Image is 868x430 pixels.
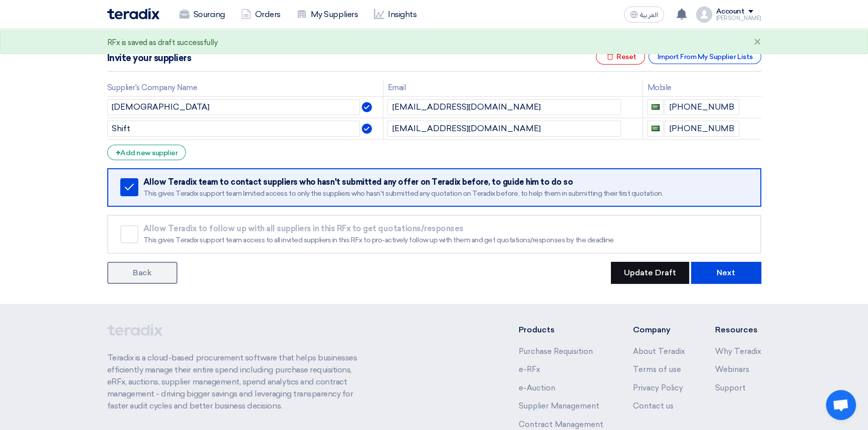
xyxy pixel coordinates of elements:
[633,365,681,374] a: Terms of use
[518,324,603,336] li: Products
[696,7,712,23] img: profile_test.png
[518,383,555,392] a: e-Auction
[640,12,658,19] span: العربية
[107,53,191,63] h5: Invite your suppliers
[387,121,621,137] input: Email
[107,145,186,160] div: Add new supplier
[518,420,603,429] a: Contract Management
[596,49,645,65] div: Reset
[518,347,592,356] a: Purchase Requisition
[826,390,856,420] a: Open chat
[633,401,674,410] a: Contact us
[691,262,761,284] button: Next
[387,99,621,115] input: Email
[715,324,761,336] li: Resources
[383,80,643,96] th: Email
[107,99,360,115] input: Supplier Name
[715,383,746,392] a: Support
[633,347,685,356] a: About Teradix
[648,49,761,64] div: Import From My Supplier Lists
[611,262,689,284] button: Update Draft
[143,177,747,187] div: Allow Teradix team to contact suppliers who hasn't submitted any offer on Teradix before, to guid...
[624,7,664,23] button: العربية
[754,37,761,49] div: ×
[665,99,739,115] input: Enter phone number
[107,80,383,96] th: Supplier's Company Name
[107,37,218,49] div: RFx is saved as draft successfully
[643,80,743,96] th: Mobile
[107,352,369,412] p: Teradix is a cloud-based procurement software that helps businesses efficiently manage their enti...
[107,262,177,284] a: Back
[362,102,372,112] img: Verified Account
[518,365,540,374] a: e-RFx
[633,324,685,336] li: Company
[143,224,747,234] div: Allow Teradix to follow up with all suppliers in this RFx to get quotations/responses
[715,365,749,374] a: Webinars
[366,4,424,26] a: Insights
[665,121,739,137] input: Enter phone number
[171,4,233,26] a: Sourcing
[233,4,289,26] a: Orders
[716,8,745,16] div: Account
[289,4,366,26] a: My Suppliers
[716,16,761,21] div: [PERSON_NAME]
[107,121,360,137] input: Supplier Name
[116,148,121,158] span: +
[107,8,159,20] img: Teradix logo
[143,236,747,245] div: This gives Teradix support team access to all invited suppliers in this RFx to pro-actively follo...
[518,401,599,410] a: Supplier Management
[715,347,761,356] a: Why Teradix
[633,383,683,392] a: Privacy Policy
[143,189,747,198] div: This gives Teradix support team limited access to only the suppliers who hasn't submitted any quo...
[362,124,372,134] img: Verified Account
